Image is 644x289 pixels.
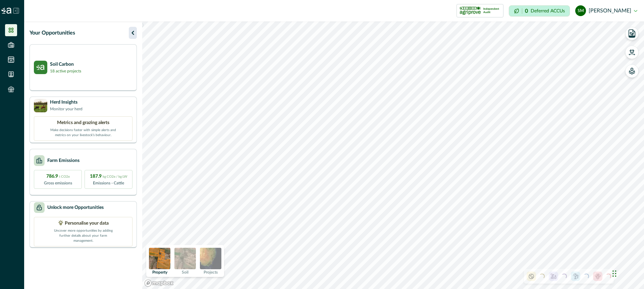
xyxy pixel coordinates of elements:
button: certification logoIndependent Audit [457,4,503,17]
p: 0 [525,8,528,14]
img: projects preview [200,248,221,269]
img: Logo [1,8,11,14]
p: Uncover more opportunities by adding further details about your farm management. [50,227,117,243]
p: Emissions - Cattle [93,180,124,186]
p: Unlock more Opportunities [47,204,104,211]
p: Soil [182,270,189,274]
p: Monitor your herd [50,106,83,112]
p: Deferred ACCUs [531,8,565,13]
p: Herd Insights [50,99,83,106]
p: Metrics and grazing alerts [57,119,109,126]
p: 18 active projects [50,68,81,74]
p: Gross emissions [44,180,72,186]
p: Projects [204,270,218,274]
img: property preview [149,248,170,269]
p: Soil Carbon [50,61,81,68]
p: Independent Audit [483,7,500,14]
p: 187.9 [90,173,127,180]
img: soil preview [174,248,196,269]
span: kg CO2e / kg LW [103,175,127,178]
p: Personalise your data [65,220,109,227]
p: Your Opportunities [30,29,75,37]
p: Farm Emissions [47,157,79,164]
p: Make decisions faster with simple alerts and metrics on your livestock’s behaviour. [50,126,117,138]
span: t CO2e [59,175,70,178]
p: 786.9 [46,173,70,180]
iframe: Chat Widget [610,257,644,289]
button: steve le moenic[PERSON_NAME] [575,3,637,19]
div: Drag [612,264,616,284]
a: Mapbox logo [144,279,174,287]
p: Property [152,270,167,274]
img: certification logo [460,5,481,16]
